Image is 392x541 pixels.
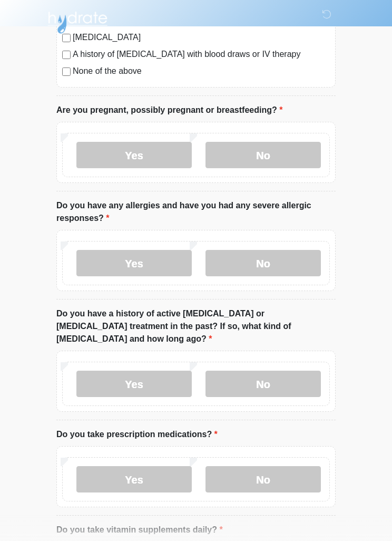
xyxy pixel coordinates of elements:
[76,371,192,397] label: Yes
[205,466,321,492] label: No
[205,142,321,168] label: No
[56,307,336,345] label: Do you have a history of active [MEDICAL_DATA] or [MEDICAL_DATA] treatment in the past? If so, wh...
[56,428,218,441] label: Do you take prescription medications?
[73,48,330,61] label: A history of [MEDICAL_DATA] with blood draws or IV therapy
[62,51,71,59] input: A history of [MEDICAL_DATA] with blood draws or IV therapy
[73,65,330,78] label: None of the above
[76,142,192,168] label: Yes
[205,250,321,276] label: No
[205,371,321,397] label: No
[56,104,282,117] label: Are you pregnant, possibly pregnant or breastfeeding?
[76,466,192,492] label: Yes
[62,67,71,76] input: None of the above
[56,199,336,225] label: Do you have any allergies and have you had any severe allergic responses?
[46,8,109,34] img: Hydrate IV Bar - Scottsdale Logo
[76,250,192,276] label: Yes
[56,524,223,536] label: Do you take vitamin supplements daily?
